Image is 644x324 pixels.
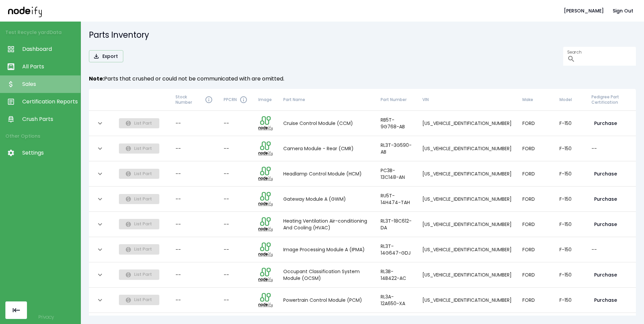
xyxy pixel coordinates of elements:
[417,136,517,161] td: [US_VEHICLE_IDENTIFICATION_NUMBER]
[591,294,620,306] button: Purchase
[94,219,106,230] button: expand row
[554,136,586,161] td: F-150
[278,237,375,262] td: Image Processing Module A (IPMA)
[278,187,375,212] td: Gateway Module A (GWM)
[89,50,123,63] button: Export
[375,161,417,186] td: PC3B-13C148-AN
[94,118,106,129] button: expand row
[119,145,159,152] span: Must have an active sales channel before parts can be listed
[258,116,272,130] img: part image
[591,193,620,205] button: Purchase
[175,196,213,202] div: --
[175,271,213,278] div: --
[375,136,417,161] td: RL3T-3G590-AB
[94,244,106,255] button: expand row
[218,212,253,237] td: --
[175,120,213,127] div: --
[94,269,106,281] button: expand row
[278,89,375,111] th: Part Name
[89,30,636,40] h5: Parts Inventory
[554,187,586,212] td: F-150
[517,262,554,287] td: FORD
[119,170,159,177] span: Must have an active sales channel before parts can be listed
[517,161,554,186] td: FORD
[375,262,417,287] td: RL3B-14B422-AC
[94,143,106,154] button: expand row
[175,94,213,105] div: Stock Number
[22,45,77,53] span: Dashboard
[517,111,554,136] td: FORD
[175,221,213,228] div: --
[567,49,581,55] label: Search
[417,237,517,262] td: [US_VEHICLE_IDENTIFICATION_NUMBER]
[278,212,375,237] td: Heating Ventilation Air-conditioning And Cooling (HVAC)
[417,262,517,287] td: [US_VEHICLE_IDENTIFICATION_NUMBER]
[94,294,106,306] button: expand row
[375,212,417,237] td: RL3T-18C612-DA
[591,218,620,231] button: Purchase
[278,161,375,186] td: Headlamp Control Module (HCM)
[224,96,248,104] div: PPCRN
[586,89,636,111] th: Pedigree Part Certification
[417,161,517,186] td: [US_VEHICLE_IDENTIFICATION_NUMBER]
[561,5,607,17] button: [PERSON_NAME]
[119,271,159,278] span: Must have an active sales channel before parts can be listed
[517,288,554,313] td: FORD
[517,212,554,237] td: FORD
[375,89,417,111] th: Part Number
[591,168,620,180] button: Purchase
[218,187,253,212] td: --
[94,193,106,205] button: expand row
[610,5,636,17] button: Sign Out
[94,168,106,180] button: expand row
[119,120,159,126] span: Must have an active sales channel before parts can be listed
[175,145,213,152] div: --
[175,170,213,177] div: --
[22,98,77,106] span: Certification Reports
[278,136,375,161] td: Camera Module - Rear (CMR)
[586,136,636,161] td: --
[278,262,375,287] td: Occupant Classification System Module (OCSM)
[375,237,417,262] td: RL3T-14G647-GDJ
[258,242,272,257] img: part image
[517,187,554,212] td: FORD
[89,75,104,83] strong: Note:
[119,296,159,303] span: Must have an active sales channel before parts can be listed
[278,111,375,136] td: Cruise Control Module (CCM)
[253,89,278,111] th: Image
[591,117,620,130] button: Purchase
[218,288,253,313] td: --
[218,111,253,136] td: --
[258,192,272,206] img: part image
[554,237,586,262] td: F-150
[258,268,272,282] img: part image
[517,136,554,161] td: FORD
[586,237,636,262] td: --
[38,314,54,320] a: Privacy
[417,212,517,237] td: [US_VEHICLE_IDENTIFICATION_NUMBER]
[89,74,636,84] h6: Parts that crushed or could not be communicated with are omitted.
[22,115,77,123] span: Crush Parts
[375,187,417,212] td: RU5T-14H474-TAH
[258,167,272,181] img: part image
[22,80,77,88] span: Sales
[22,149,77,157] span: Settings
[119,221,159,227] span: Must have an active sales channel before parts can be listed
[22,63,77,71] span: All Parts
[417,111,517,136] td: [US_VEHICLE_IDENTIFICATION_NUMBER]
[218,237,253,262] td: --
[417,288,517,313] td: [US_VEHICLE_IDENTIFICATION_NUMBER]
[375,111,417,136] td: RB5T-9G768-AB
[417,187,517,212] td: [US_VEHICLE_IDENTIFICATION_NUMBER]
[278,288,375,313] td: Powertrain Control Module (PCM)
[218,262,253,287] td: --
[554,262,586,287] td: F-150
[218,161,253,186] td: --
[119,246,159,253] span: Must have an active sales channel before parts can be listed
[554,111,586,136] td: F-150
[258,293,272,307] img: part image
[517,89,554,111] th: Make
[591,269,620,281] button: Purchase
[554,212,586,237] td: F-150
[258,217,272,231] img: part image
